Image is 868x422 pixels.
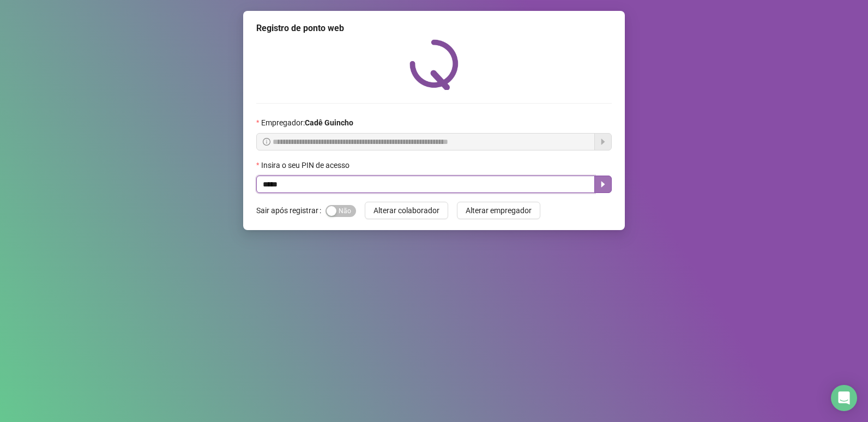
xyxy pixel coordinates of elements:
[466,204,532,216] span: Alterar empregador
[409,39,459,90] img: QRPoint
[365,202,448,219] button: Alterar colaborador
[831,385,857,411] div: Open Intercom Messenger
[457,202,540,219] button: Alterar empregador
[263,138,270,146] span: info-circle
[256,22,612,35] div: Registro de ponto web
[599,180,607,189] span: caret-right
[373,204,439,216] span: Alterar colaborador
[261,117,353,129] span: Empregador :
[305,118,353,127] strong: Cadê Guincho
[256,202,325,219] label: Sair após registrar
[256,159,357,171] label: Insira o seu PIN de acesso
